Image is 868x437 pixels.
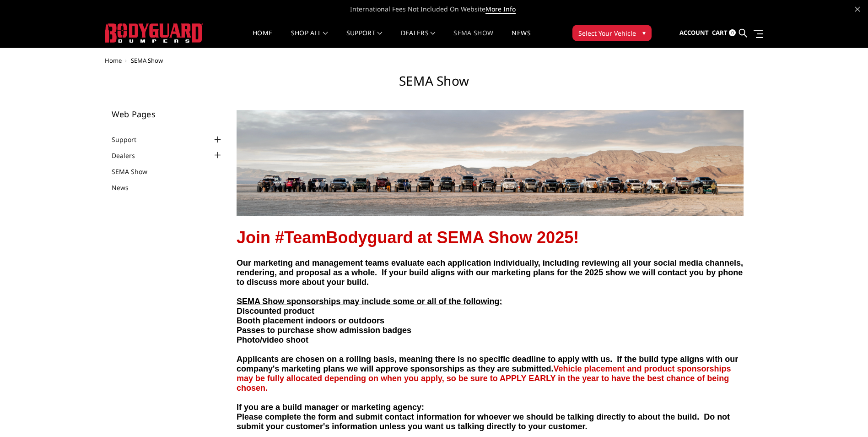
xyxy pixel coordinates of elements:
strong: Tell us more about the other parts of your build. Colors, paint, suspension, wheels, tires, light... [1,421,240,427]
strong: Vehicle Model: [338,374,382,381]
a: Home [253,30,272,48]
a: Cart 0 [712,21,736,45]
span: Cart [712,28,728,37]
img: BODYGUARD BUMPERS [105,23,203,43]
span: ▾ [642,28,646,38]
a: News [112,183,140,192]
a: Support [112,135,148,144]
span: SEMA Show [131,56,163,65]
a: SEMA Show [112,167,159,176]
a: More Info [485,5,516,14]
a: Dealers [401,30,436,48]
strong: Vehicle Make: [169,374,211,381]
a: Home [105,56,122,65]
a: shop all [291,30,328,48]
a: Support [346,30,383,48]
button: Select Your Vehicle [572,25,652,41]
span: Select Your Vehicle [578,28,636,38]
span: Account [679,28,709,37]
h1: SEMA Show [105,73,764,96]
a: SEMA Show [453,30,493,48]
a: Dealers [112,151,146,160]
iframe: Chat Widget [822,393,868,437]
span: 0 [729,29,736,36]
a: Account [679,21,709,45]
a: News [512,30,530,48]
h5: Web Pages [112,110,223,118]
